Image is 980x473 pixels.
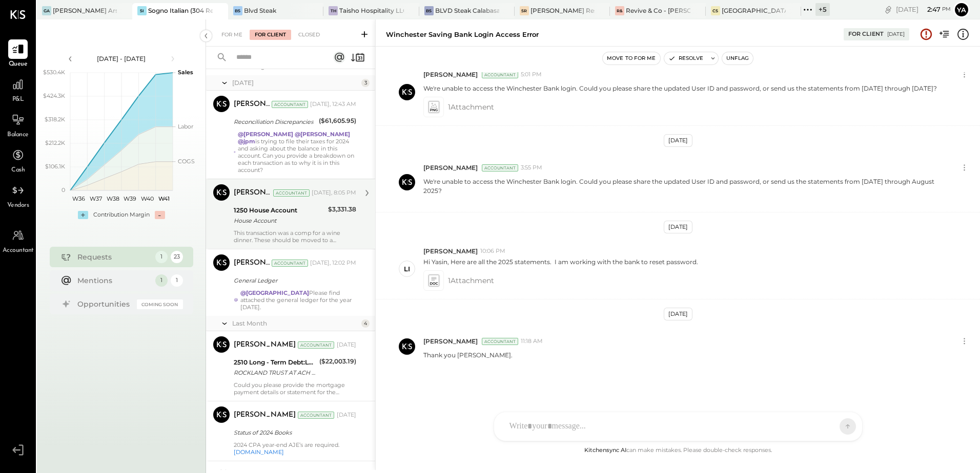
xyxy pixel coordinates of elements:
div: 3 [361,79,370,87]
div: [DATE] [887,31,905,38]
div: 23 [171,251,183,263]
span: [PERSON_NAME] [423,70,478,79]
a: P&L [1,75,35,104]
div: [PERSON_NAME] [234,258,270,268]
div: Opportunities [77,299,132,309]
div: [PERSON_NAME] [234,410,296,420]
div: CS [711,6,720,15]
div: Blvd Steak [244,6,276,15]
div: Accountant [298,412,334,419]
span: 3:55 PM [521,164,542,172]
div: Revive & Co - [PERSON_NAME] [626,6,690,15]
span: [PERSON_NAME] [423,337,478,346]
span: P&L [12,95,24,104]
div: 2510 Long - Term Debt:LOAN To [PERSON_NAME] Personal (EBSB Mortgage) [234,357,316,368]
text: W39 [124,195,136,202]
div: + [78,211,88,219]
div: 1 [155,251,168,263]
a: Queue [1,39,35,69]
span: Cash [11,166,25,175]
div: [GEOGRAPHIC_DATA][PERSON_NAME] [722,6,786,15]
span: Accountant [3,246,34,255]
div: Taisho Hospitality LLC [339,6,403,15]
div: GA [42,6,51,15]
div: [DATE] [664,308,692,320]
div: [DATE] [664,134,692,147]
div: [DATE], 12:02 PM [310,259,356,267]
div: Requests [77,252,150,262]
div: [DATE] [896,5,951,14]
text: $318.2K [45,116,65,123]
a: Vendors [1,181,35,210]
strong: @[PERSON_NAME] [295,131,350,138]
strong: @[GEOGRAPHIC_DATA] [240,289,309,296]
div: This transaction was a comp for a wine dinner. These should be moved to a comp/discount and not a... [234,229,356,244]
div: TH [329,6,338,15]
div: Reconciliation Discrepancies [234,117,316,127]
button: Resolve [664,52,707,64]
div: copy link [883,4,893,15]
div: ROCKLAND TRUST AT ACH TRANSFERS AT TRNSFER AT External Transfer Rockland Trust Acct x5195 [234,368,316,378]
span: 1 Attachment [448,97,494,117]
text: W37 [90,195,102,202]
text: Sales [178,69,193,76]
text: $424.3K [43,92,65,99]
span: 1 Attachment [448,270,494,291]
div: [PERSON_NAME] Arso [53,6,117,15]
div: Accountant [482,164,518,171]
div: [PERSON_NAME] [234,188,271,198]
p: Hi Yasin, Here are all the 2025 statements. I am working with the bank to reset password. [423,257,698,266]
div: [PERSON_NAME] [234,99,270,110]
div: BS [424,6,434,15]
span: Queue [9,60,28,69]
div: $3,331.38 [328,204,356,214]
div: Accountant [482,338,518,345]
div: is trying to file their taxes for 2024 and asking about the balance in this account. Can you prov... [238,131,356,174]
a: [DOMAIN_NAME] [234,448,284,456]
div: Could you please provide the mortgage payment details or statement for the Rockland Trust from pe... [234,381,356,396]
div: [DATE] [337,341,356,349]
div: 1 [155,274,168,287]
div: Accountant [272,101,308,108]
div: [DATE] [337,411,356,419]
div: Contribution Margin [93,211,150,219]
div: Closed [293,30,325,40]
span: Vendors [7,201,29,210]
div: Accountant [272,260,308,267]
div: Last Month [232,319,359,328]
div: [DATE] [664,221,692,233]
button: Ya [953,2,970,18]
div: 1250 House Account [234,205,325,216]
p: We're unable to access the Winchester Bank login. Could you please share the updated User ID and ... [423,84,937,93]
span: 11:18 AM [521,337,543,346]
strong: @jpm [238,138,255,145]
div: [DATE] - [DATE] [78,54,165,63]
div: ($61,605.95) [319,116,356,126]
div: 2024 CPA year-end AJE’s are required. [234,441,356,456]
div: General Ledger [234,275,353,286]
div: ($22,003.19) [319,356,356,367]
div: For Me [216,30,248,40]
div: Accountant [298,341,334,349]
div: [PERSON_NAME] Restaurant & Deli [530,6,595,15]
text: Labor [178,123,193,130]
div: + 5 [815,3,830,16]
div: [PERSON_NAME] [234,340,296,350]
div: For Client [250,30,291,40]
button: Unflag [722,52,753,64]
div: SR [520,6,529,15]
text: $212.2K [45,139,65,146]
p: We're unable to access the Winchester Bank login. Could you please share the updated User ID and ... [423,177,934,203]
div: Coming Soon [137,299,183,309]
div: - [155,211,165,219]
span: [PERSON_NAME] [423,247,478,255]
div: Sogno Italian (304 Restaurant) [148,6,212,15]
div: [DATE], 8:05 PM [312,189,356,197]
div: Please find attached the general ledger for the year [DATE]. [240,289,356,311]
span: 10:06 PM [480,247,505,255]
text: W36 [72,195,85,202]
div: Accountant [482,71,518,78]
div: 2025? [423,186,934,195]
text: $106.1K [45,163,65,170]
text: W38 [106,195,119,202]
